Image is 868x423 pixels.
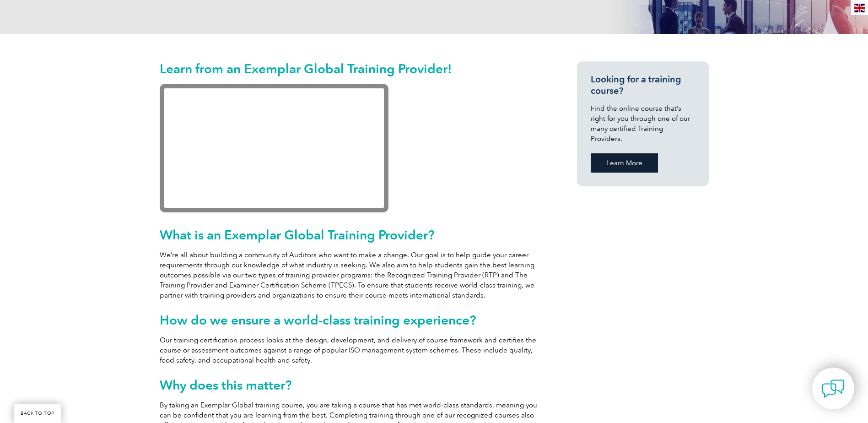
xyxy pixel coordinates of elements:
h2: Why does this matter? [160,378,544,392]
h3: Looking for a training course? [591,74,695,97]
p: Our training certification process looks at the design, development, and delivery of course frame... [160,335,544,365]
a: Learn More [591,153,658,173]
h2: Learn from an Exemplar Global Training Provider! [160,61,544,76]
img: en [854,4,865,12]
img: contact-chat.png [822,377,845,400]
h2: How do we ensure a world-class training experience? [160,313,544,327]
p: We’re all about building a community of Auditors who want to make a change. Our goal is to help g... [160,250,544,300]
a: BACK TO TOP [14,404,61,423]
iframe: Recognized Training Provider Graduates: World of Opportunities [160,84,388,212]
h2: What is an Exemplar Global Training Provider? [160,228,544,242]
p: Find the online course that’s right for you through one of our many certified Training Providers. [591,103,695,144]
